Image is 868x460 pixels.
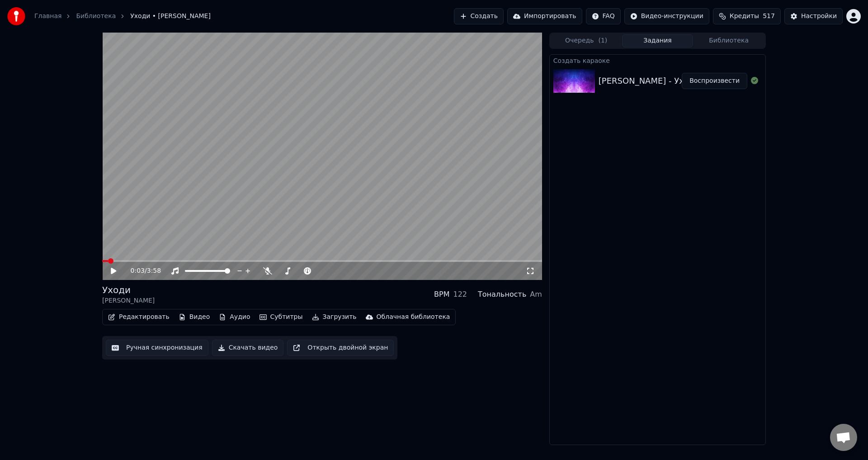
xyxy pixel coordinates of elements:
div: Am [530,289,542,300]
a: Библиотека [76,12,116,21]
span: 0:03 [131,266,145,275]
div: Настройки [801,12,837,21]
span: Уходи • [PERSON_NAME] [130,12,211,21]
div: Тональность [478,289,526,300]
span: Кредиты [730,12,759,21]
button: Импортировать [507,8,582,24]
a: Главная [34,12,61,21]
button: Кредиты517 [713,8,781,24]
span: 517 [763,12,775,21]
button: FAQ [586,8,621,24]
div: BPM [434,289,449,300]
button: Воспроизвести [682,73,747,89]
a: Открытый чат [830,424,857,451]
button: Видео [175,311,214,323]
nav: breadcrumb [34,12,211,21]
div: Облачная библиотека [377,313,450,322]
button: Редактировать [104,311,173,323]
button: Аудио [215,311,254,323]
img: youka [7,7,25,25]
button: Настройки [784,8,843,24]
button: Библиотека [693,34,764,47]
div: Создать караоке [550,55,765,66]
button: Открыть двойной экран [287,340,394,356]
button: Субтитры [256,311,307,323]
button: Ручная синхронизация [106,340,208,356]
span: ( 1 ) [598,36,607,45]
span: 3:58 [147,266,161,275]
div: [PERSON_NAME] - Уходи1 [599,75,705,87]
button: Создать [454,8,504,24]
div: / [131,266,152,275]
button: Задания [622,34,693,47]
div: 122 [453,289,467,300]
div: [PERSON_NAME] [102,296,155,305]
button: Видео-инструкции [624,8,709,24]
div: Уходи [102,284,155,296]
button: Скачать видео [212,340,284,356]
button: Очередь [551,34,622,47]
button: Загрузить [308,311,360,323]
